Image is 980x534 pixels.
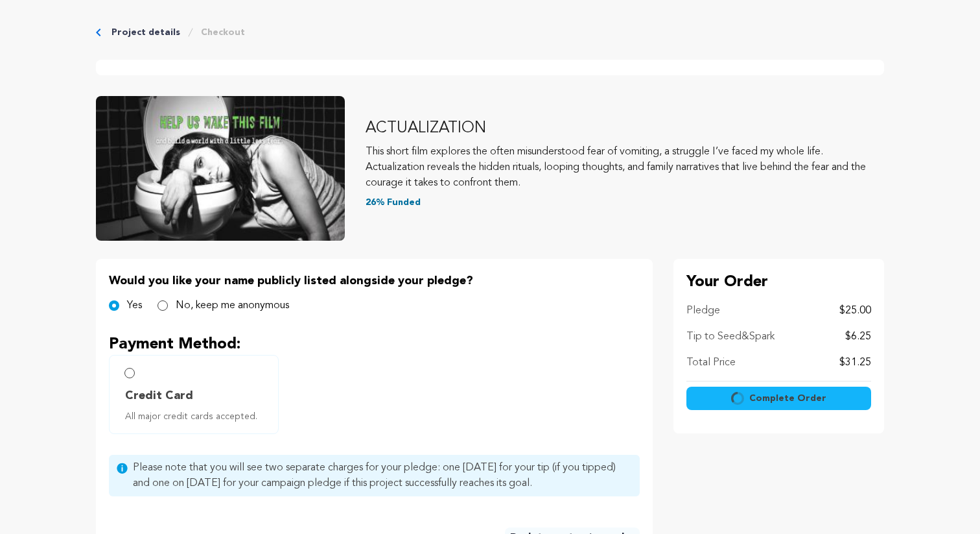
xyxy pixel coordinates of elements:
[686,272,871,293] p: Your Order
[96,96,345,241] img: ACTUALIZATION image
[686,303,720,319] p: Pledge
[686,387,871,410] button: Complete Order
[125,410,268,423] span: All major credit cards accepted.
[133,460,632,491] span: Please note that you will see two separate charges for your pledge: one [DATE] for your tip (if y...
[127,298,142,313] label: Yes
[845,329,871,345] p: $6.25
[366,144,884,191] p: This short film explores the often misunderstood fear of vomiting, a struggle I’ve faced my whole...
[686,329,775,345] p: Tip to Seed&Spark
[109,272,640,290] p: Would you like your name publicly listed alongside your pledge?
[749,392,826,405] span: Complete Order
[686,355,736,370] p: Total Price
[125,387,193,405] span: Credit Card
[109,334,640,355] p: Payment Method:
[96,26,884,39] div: Breadcrumb
[176,298,289,313] label: No, keep me anonymous
[839,355,871,370] p: $31.25
[366,118,884,139] p: ACTUALIZATION
[111,26,180,39] a: Project details
[839,303,871,319] p: $25.00
[201,26,245,39] a: Checkout
[366,196,884,209] p: 26% Funded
